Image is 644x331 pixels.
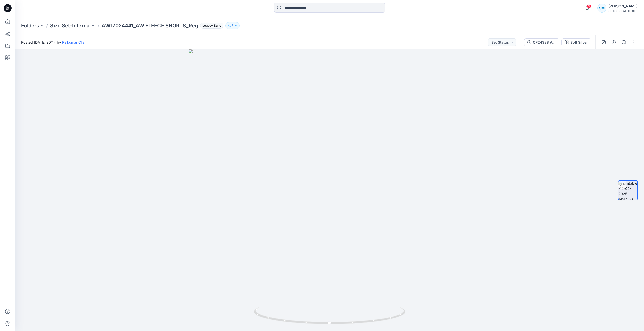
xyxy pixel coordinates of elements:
div: CF24388 AW FLEECE SHORTS REG [533,40,556,45]
p: AW17024441_AW FLEECE SHORTS_Reg [102,22,198,29]
span: Legacy Style [200,23,223,29]
a: Size Set-Internal [50,22,91,29]
button: CF24388 AW FLEECE SHORTS REG [524,38,559,46]
div: Soft Silver [570,40,588,45]
button: Details [610,38,618,46]
div: CLASSIC_ATHLUX [608,9,638,13]
button: Legacy Style [198,22,223,29]
a: Rajkumar Cfai [62,40,85,44]
span: Posted [DATE] 20:14 by [21,40,85,45]
img: turntable-19-09-2025-14:44:50 [618,181,637,200]
button: Soft Silver [561,38,591,46]
a: Folders [21,22,39,29]
div: SM [597,4,606,13]
div: [PERSON_NAME] [608,3,638,9]
span: 3 [587,4,591,8]
button: 7 [225,22,240,29]
p: 7 [232,23,233,28]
